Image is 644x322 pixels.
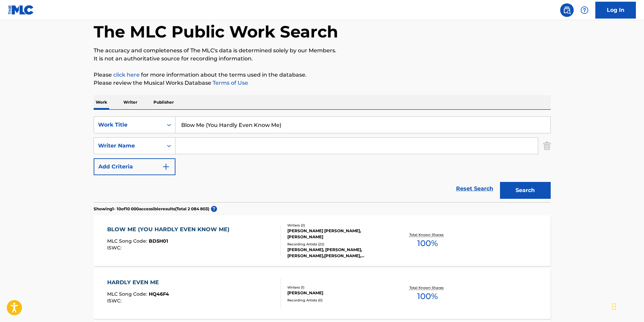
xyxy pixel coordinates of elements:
button: Add Criteria [94,158,175,175]
a: BLOW ME (YOU HARDLY EVEN KNOW ME)MLC Song Code:BD5H01ISWC:Writers (2)[PERSON_NAME] [PERSON_NAME],... [94,215,551,266]
p: Publisher [151,95,176,109]
a: Log In [595,2,636,19]
a: click here [113,72,140,78]
img: Delete Criterion [543,137,551,154]
img: search [563,6,571,14]
p: Total Known Shares: [409,285,446,290]
a: Public Search [560,3,574,17]
div: Work Title [98,121,159,129]
div: [PERSON_NAME], [PERSON_NAME], [PERSON_NAME],[PERSON_NAME], [PERSON_NAME], [PERSON_NAME], [PERSON_... [287,247,389,259]
p: Writer [121,95,139,109]
p: Total Known Shares: [409,232,446,237]
button: Search [500,182,551,199]
div: [PERSON_NAME] [287,290,389,296]
p: Work [94,95,109,109]
p: It is not an authoritative source for recording information. [94,55,551,63]
div: Recording Artists ( 22 ) [287,242,389,247]
img: MLC Logo [8,5,34,15]
p: Please review the Musical Works Database [94,79,551,87]
img: 9d2ae6d4665cec9f34b9.svg [162,163,170,171]
form: Search Form [94,116,551,202]
span: 100 % [417,290,438,302]
div: Writers ( 1 ) [287,285,389,290]
a: Terms of Use [211,80,248,86]
span: ISWC : [107,298,123,304]
p: Please for more information about the terms used in the database. [94,71,551,79]
span: MLC Song Code : [107,291,149,297]
span: BD5H01 [149,238,168,244]
div: Chat-widget [610,290,644,322]
div: Writer Name [98,142,159,150]
a: HARDLY EVEN MEMLC Song Code:HQ46F4ISWC:Writers (1)[PERSON_NAME]Recording Artists (0)Total Known S... [94,268,551,319]
div: BLOW ME (YOU HARDLY EVEN KNOW ME) [107,225,233,234]
span: 100 % [417,237,438,249]
p: The accuracy and completeness of The MLC's data is determined solely by our Members. [94,47,551,55]
span: HQ46F4 [149,291,169,297]
h1: The MLC Public Work Search [94,22,338,42]
div: Recording Artists ( 0 ) [287,298,389,303]
span: ? [211,206,217,212]
span: MLC Song Code : [107,238,149,244]
iframe: Chat Widget [610,290,644,322]
div: Writers ( 2 ) [287,223,389,228]
a: Reset Search [453,181,497,196]
span: ISWC : [107,245,123,251]
div: [PERSON_NAME] [PERSON_NAME], [PERSON_NAME] [287,228,389,240]
div: HARDLY EVEN ME [107,278,169,287]
p: Showing 1 - 10 of 10 000 accessible results (Total 2 084 803 ) [94,206,209,212]
div: Help [578,3,591,17]
img: help [580,6,589,14]
div: Vedä [612,296,616,317]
